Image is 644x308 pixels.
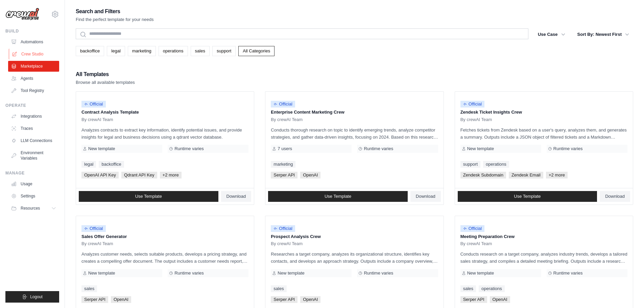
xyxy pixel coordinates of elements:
[460,126,627,141] p: Fetches tickets from Zendesk based on a user's query, analyzes them, and generates a summary. Out...
[8,111,59,122] a: Integrations
[479,285,505,292] a: operations
[271,233,438,240] p: Prospect Analysis Crew
[5,291,59,303] button: Logout
[460,101,485,108] span: Official
[460,241,492,246] span: By crewAI Team
[8,135,59,146] a: LLM Connections
[79,191,218,202] a: Use Template
[81,101,106,108] span: Official
[81,233,248,240] p: Sales Offer Generator
[221,191,252,202] a: Download
[573,28,633,41] button: Sort By: Newest First
[553,270,583,276] span: Runtime varies
[8,85,59,96] a: Tool Registry
[605,194,625,199] span: Download
[514,194,541,199] span: Use Template
[8,123,59,134] a: Traces
[271,101,295,108] span: Official
[546,172,568,179] span: +2 more
[271,117,303,122] span: By crewAI Team
[81,161,96,168] a: legal
[30,294,43,300] span: Logout
[271,241,303,246] span: By crewAI Team
[364,270,393,276] span: Runtime varies
[135,194,162,199] span: Use Template
[212,46,236,56] a: support
[460,251,627,265] p: Conducts research on a target company, analyzes industry trends, develops a tailored sales strate...
[81,296,108,303] span: Serper API
[8,203,59,214] button: Resources
[88,270,115,276] span: New template
[300,296,320,303] span: OpenAI
[509,172,543,179] span: Zendesk Email
[460,296,487,303] span: Serper API
[81,251,248,265] p: Analyzes customer needs, selects suitable products, develops a pricing strategy, and creates a co...
[121,172,157,179] span: Qdrant API Key
[128,46,156,56] a: marketing
[8,147,59,164] a: Environment Variables
[174,146,204,151] span: Runtime varies
[271,172,297,179] span: Serper API
[8,61,59,72] a: Marketplace
[534,28,569,41] button: Use Case
[467,270,494,276] span: New template
[278,270,304,276] span: New template
[271,251,438,265] p: Researches a target company, analyzes its organizational structure, identifies key contacts, and ...
[111,296,131,303] span: OpenAI
[483,161,509,168] a: operations
[460,233,627,240] p: Meeting Preparation Crew
[159,46,188,56] a: operations
[325,194,351,199] span: Use Template
[76,70,135,79] h2: All Templates
[460,225,485,232] span: Official
[99,161,124,168] a: backoffice
[416,194,435,199] span: Download
[81,225,106,232] span: Official
[88,146,115,151] span: New template
[460,172,506,179] span: Zendesk Subdomain
[81,172,119,179] span: OpenAI API Key
[5,103,59,108] div: Operate
[8,179,59,189] a: Usage
[553,146,583,151] span: Runtime varies
[467,146,494,151] span: New template
[364,146,393,151] span: Runtime varies
[81,109,248,116] p: Contract Analysis Template
[174,270,204,276] span: Runtime varies
[271,109,438,116] p: Enterprise Content Marketing Crew
[460,109,627,116] p: Zendesk Ticket Insights Crew
[490,296,510,303] span: OpenAI
[271,296,297,303] span: Serper API
[238,46,275,56] a: All Categories
[76,7,154,16] h2: Search and Filters
[271,285,286,292] a: sales
[81,126,248,141] p: Analyzes contracts to extract key information, identify potential issues, and provide insights fo...
[278,146,292,151] span: 7 users
[300,172,320,179] span: OpenAI
[76,46,104,56] a: backoffice
[5,170,59,176] div: Manage
[600,191,630,202] a: Download
[191,46,210,56] a: sales
[460,161,480,168] a: support
[271,161,295,168] a: marketing
[458,191,597,202] a: Use Template
[268,191,408,202] a: Use Template
[460,285,476,292] a: sales
[76,79,135,86] p: Browse all available templates
[8,73,59,84] a: Agents
[5,8,39,21] img: Logo
[226,194,246,199] span: Download
[410,191,441,202] a: Download
[160,172,182,179] span: +2 more
[81,285,97,292] a: sales
[5,28,59,34] div: Build
[81,241,113,246] span: By crewAI Team
[271,225,295,232] span: Official
[8,37,59,47] a: Automations
[107,46,125,56] a: legal
[21,206,40,211] span: Resources
[81,117,113,122] span: By crewAI Team
[460,117,492,122] span: By crewAI Team
[271,126,438,141] p: Conducts thorough research on topic to identify emerging trends, analyze competitor strategies, a...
